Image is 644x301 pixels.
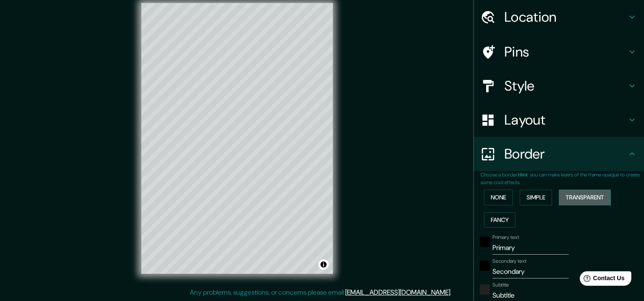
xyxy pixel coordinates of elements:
b: Hint [518,171,528,178]
button: color-222222 [480,284,490,295]
button: Transparent [559,190,611,205]
div: . [453,287,455,298]
div: Style [474,69,644,103]
div: Layout [474,103,644,137]
button: Fancy [484,212,515,228]
button: black [480,237,490,247]
h4: Location [504,9,627,26]
label: Subtitle [492,281,509,289]
button: black [480,261,490,271]
label: Secondary text [492,258,527,265]
div: Border [474,137,644,171]
h4: Style [504,77,627,94]
button: None [484,190,513,205]
p: Any problems, suggestions, or concerns please email . [190,287,452,298]
h4: Pins [504,43,627,60]
div: . [452,287,453,298]
h4: Border [504,145,627,162]
h4: Layout [504,111,627,128]
div: Pins [474,35,644,69]
a: [EMAIL_ADDRESS][DOMAIN_NAME] [345,288,450,297]
button: Toggle attribution [318,259,329,270]
button: Simple [520,190,552,205]
label: Primary text [492,234,519,241]
p: Choose a border. : you can make layers of the frame opaque to create some cool effects. [481,171,644,186]
iframe: Help widget launcher [568,268,635,292]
